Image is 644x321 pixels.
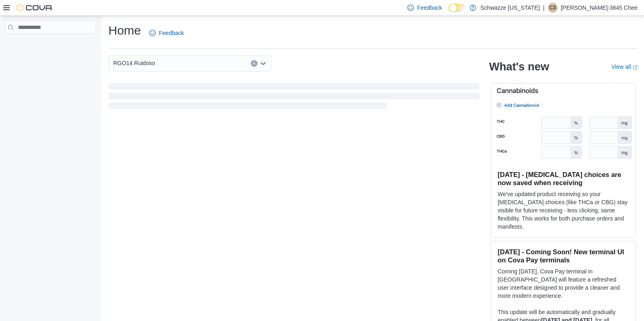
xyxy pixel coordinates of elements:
[489,60,549,73] h2: What's new
[113,58,155,68] span: RGO14 Ruidoso
[548,3,558,13] div: Candra-3845 Chee
[480,3,540,13] p: Schwazze [US_STATE]
[498,190,629,231] p: We've updated product receiving so your [MEDICAL_DATA] choices (like THCa or CBG) stay visible fo...
[108,85,479,111] span: Loading
[448,4,466,12] input: Dark Mode
[16,4,53,12] img: Cova
[549,3,556,13] span: C3
[498,267,629,300] p: Coming [DATE], Cova Pay terminal in [GEOGRAPHIC_DATA] will feature a refreshed user interface des...
[159,29,184,37] span: Feedback
[146,25,187,41] a: Feedback
[260,60,266,67] button: Open list of options
[611,63,637,70] a: View allExternal link
[251,60,257,67] button: Clear input
[417,4,442,12] span: Feedback
[561,3,637,13] p: [PERSON_NAME]-3845 Chee
[543,3,545,13] p: |
[108,22,141,39] h1: Home
[5,35,96,55] nav: Complex example
[498,170,629,187] h3: [DATE] - [MEDICAL_DATA] choices are now saved when receiving
[498,248,629,264] h3: [DATE] - Coming Soon! New terminal UI on Cova Pay terminals
[633,65,637,70] svg: External link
